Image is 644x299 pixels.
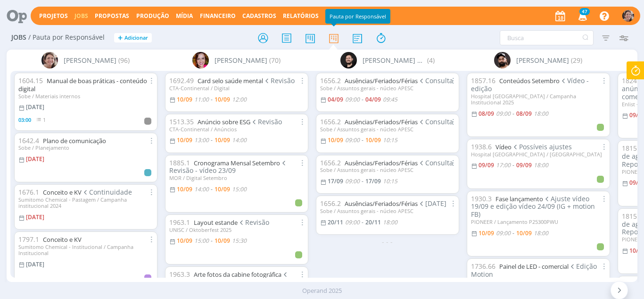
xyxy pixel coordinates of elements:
span: 03:00 [18,116,31,123]
span: 1656.2 [320,199,341,208]
span: (96) [118,55,130,65]
img: A [622,10,634,22]
a: Jobs [74,12,88,20]
: 15:00 [194,237,209,245]
: - [512,111,514,117]
: - [211,137,213,143]
div: UNISC / Oktoberfest 2025 [169,227,304,233]
img: B [494,52,511,68]
: 15:00 [232,185,247,193]
a: Projetos [39,12,68,20]
span: Propostas [95,12,129,20]
: 18:00 [534,229,548,237]
span: (4) [427,55,435,65]
: 10:15 [383,136,397,144]
: 14:00 [194,185,209,193]
a: Painel de LED - comercial [499,262,569,271]
a: Ausências/Feriados/Férias [345,199,418,208]
a: Conceito e KV [43,188,82,196]
span: 1736.66 [471,262,495,271]
button: Produção [133,12,172,20]
button: Projetos [36,12,71,20]
span: 1 [43,116,46,123]
: 04/09 [328,95,343,103]
div: Sobe / Assuntos gerais - núcleo APESC [320,85,455,91]
: 10/09 [215,136,230,144]
span: 1815.3 [622,144,643,153]
span: Consulta [418,158,454,167]
: 18:00 [534,161,548,169]
button: Jobs [72,12,91,20]
img: B [192,52,209,68]
: 09:00 [496,110,511,118]
: 08/09 [516,110,532,118]
a: Plano de comunicação [43,137,106,145]
span: 1692.49 [169,76,194,85]
a: Conceito e KV [43,235,82,244]
span: 1963.1 [169,218,190,227]
button: Mídia [173,12,196,20]
span: Vídeo - edição [471,76,589,93]
: 10/09 [215,95,230,103]
a: Financeiro [200,12,236,20]
a: Vídeo [495,143,512,151]
a: Relatórios [283,12,319,20]
a: Layout estande [194,218,238,227]
: 09:00 [345,136,360,144]
button: +Adicionar [114,33,152,43]
span: 1604.15 [18,76,43,85]
: 20/11 [365,218,381,226]
: - [211,238,213,244]
: 17/09 [328,177,343,185]
: - [211,187,213,192]
span: 1642.4 [18,136,39,145]
span: / Pauta por Responsável [28,34,105,42]
a: Ausências/Feriados/Férias [345,118,418,126]
: 10/09 [215,185,230,193]
: 10/09 [177,185,192,193]
: 04/09 [365,95,381,103]
span: [PERSON_NAME] [215,55,267,65]
a: Card selo saúde mental [198,77,263,85]
span: (29) [571,55,582,65]
a: Arte fotos da cabine fotográfica [194,270,281,279]
: - [362,220,363,225]
span: Edição Motion [471,262,597,279]
span: Adicionar [124,35,148,41]
span: + [118,33,123,43]
: 17/09 [365,177,381,185]
button: A [622,8,635,24]
: [DATE] [26,155,44,163]
: 20/11 [328,218,343,226]
button: 47 [572,8,592,25]
a: Anúncio sobre ESG [198,118,250,126]
span: Revisão [263,76,295,85]
a: Conteúdos Setembro [499,77,560,85]
div: MOR / Digital Setembro [169,175,304,181]
div: Pauta por Responsável [325,9,390,24]
div: Hospital [GEOGRAPHIC_DATA] / Campanha Institucional 2025 [471,93,606,105]
: - [211,97,213,103]
: 17:00 [496,161,511,169]
: 10/09 [177,136,192,144]
span: (70) [269,55,281,65]
: 10:15 [383,177,397,185]
span: 1676.1 [18,188,39,196]
button: Financeiro [197,12,239,20]
: 14:00 [232,136,247,144]
a: Ausências/Feriados/Férias [345,77,418,85]
: 10/09 [177,237,192,245]
input: Busca [500,30,594,45]
: 13:00 [194,136,209,144]
span: Consulta [418,76,454,85]
span: Revisão [238,218,270,227]
a: Manual de boas práticas - conteúdo digital [18,77,147,93]
div: CTA-Continental / Digital [169,85,304,91]
: 09:00 [345,95,360,103]
: 12:00 [232,95,247,103]
span: 1857.16 [471,76,495,85]
: [DATE] [26,260,44,268]
span: [PERSON_NAME] [64,55,116,65]
: - [512,231,514,236]
div: Sumitomo Chemical - Institucional / Campanha Institucional [18,244,153,256]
